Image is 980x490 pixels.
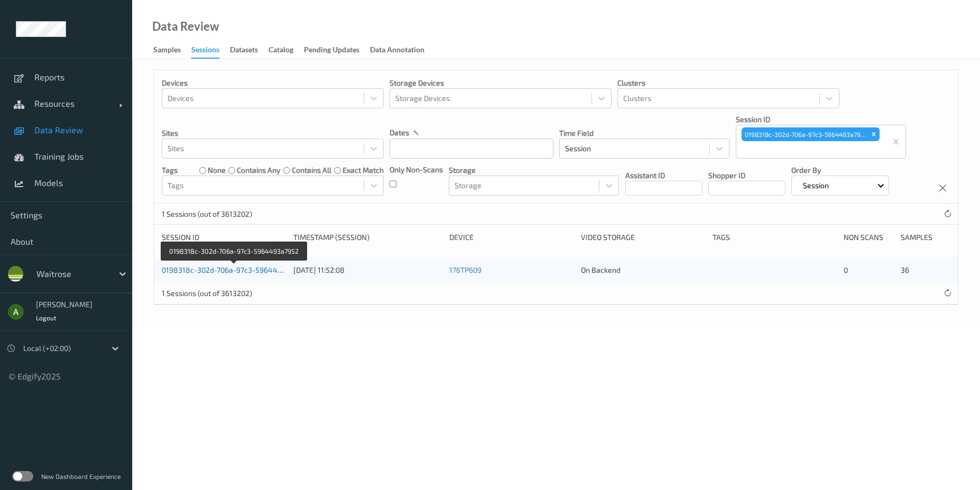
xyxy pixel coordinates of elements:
[370,44,424,58] div: Data Annotation
[390,78,612,88] p: Storage Devices
[162,78,384,88] p: Devices
[153,43,191,58] a: Samples
[791,165,889,175] p: Order By
[713,232,837,243] div: Tags
[799,180,833,191] p: Session
[162,209,252,219] p: 1 Sessions (out of 3613202)
[390,127,409,138] p: dates
[162,232,286,243] div: Session ID
[162,128,384,138] p: Sites
[370,43,435,58] a: Data Annotation
[581,265,705,275] div: On Backend
[152,21,219,32] div: Data Review
[162,165,178,175] p: Tags
[449,165,619,175] p: Storage
[901,265,909,274] span: 36
[449,265,482,274] a: 176TP609
[708,170,785,181] p: Shopper ID
[153,44,181,58] div: Samples
[390,164,443,175] p: Only Non-Scans
[868,127,880,141] div: Remove 0198318c-302d-706a-97c3-5964493a7952
[269,43,304,58] a: Catalog
[292,165,331,175] label: contains all
[304,44,359,58] div: Pending Updates
[625,170,702,181] p: Assistant ID
[742,127,868,141] div: 0198318c-302d-706a-97c3-5964493a7952
[293,265,442,275] div: [DATE] 11:52:08
[293,232,442,243] div: Timestamp (Session)
[736,114,906,125] p: Session ID
[162,288,252,299] p: 1 Sessions (out of 3613202)
[208,165,226,175] label: none
[901,232,950,243] div: Samples
[304,43,370,58] a: Pending Updates
[844,232,893,243] div: Non Scans
[230,44,258,58] div: Datasets
[449,232,574,243] div: Device
[343,165,384,175] label: exact match
[559,128,729,138] p: Time Field
[269,44,293,58] div: Catalog
[162,265,307,274] a: 0198318c-302d-706a-97c3-5964493a7952
[191,44,219,59] div: Sessions
[581,232,705,243] div: Video Storage
[844,265,848,274] span: 0
[617,78,839,88] p: Clusters
[237,165,280,175] label: contains any
[191,43,230,59] a: Sessions
[230,43,269,58] a: Datasets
